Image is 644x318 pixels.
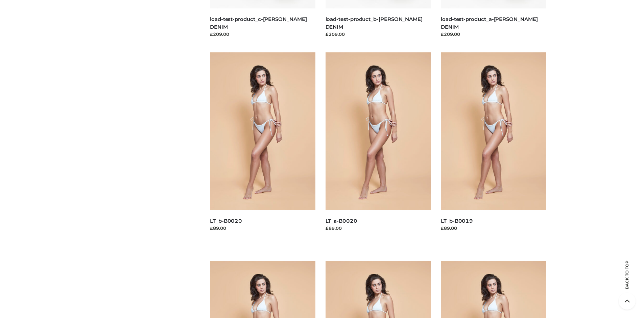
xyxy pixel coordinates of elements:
div: £89.00 [210,225,315,231]
div: £209.00 [441,31,546,38]
a: load-test-product_b-[PERSON_NAME] DENIM [326,16,423,30]
a: load-test-product_c-[PERSON_NAME] DENIM [210,16,307,30]
div: £209.00 [210,31,315,38]
div: £89.00 [326,225,431,231]
a: LT_b-B0019 [441,218,473,224]
span: Back to top [619,272,636,289]
a: load-test-product_a-[PERSON_NAME] DENIM [441,16,538,30]
div: £209.00 [326,31,431,38]
a: LT_a-B0020 [326,218,357,224]
a: LT_b-B0020 [210,218,242,224]
div: £89.00 [441,225,546,231]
